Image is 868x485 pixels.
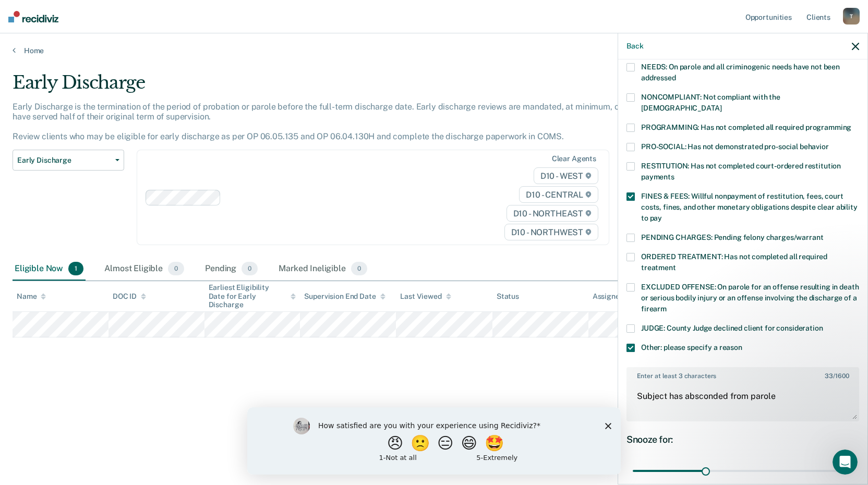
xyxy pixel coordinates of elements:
[519,186,598,203] span: D10 - CENTRAL
[641,123,851,131] span: PROGRAMMING: Has not completed all required programming
[13,258,86,281] div: Eligible Now
[641,192,858,222] span: FINES & FEES: Willful nonpayment of restitution, fees, court costs, fines, and other monetary obl...
[641,324,823,332] span: JUDGE: County Judge declined client for consideration
[276,258,369,281] div: Marked Ineligible
[641,93,780,112] span: NONCOMPLIANT: Not compliant with the [DEMOGRAPHIC_DATA]
[242,262,258,275] span: 0
[102,258,186,281] div: Almost Eligible
[641,252,827,272] span: ORDERED TREATMENT: Has not completed all required treatment
[843,8,860,25] div: T
[68,262,83,275] span: 1
[247,407,621,475] iframe: Survey by Kim from Recidiviz
[497,292,519,301] div: Status
[17,292,46,301] div: Name
[8,11,58,22] img: Recidiviz
[626,434,859,445] div: Snooze for:
[17,156,111,165] span: Early Discharge
[13,102,660,142] p: Early Discharge is the termination of the period of probation or parole before the full-term disc...
[641,162,841,181] span: RESTITUTION: Has not completed court-ordered restitution payments
[628,368,858,380] label: Enter at least 3 characters
[641,283,859,313] span: EXCLUDED OFFENSE: On parole for an offense resulting in death or serious bodily injury or an offe...
[13,46,855,55] a: Home
[628,382,858,420] textarea: Subject has absconded from parole
[641,63,840,82] span: NEEDS: On parole and all criminogenic needs have not been addressed
[304,292,385,301] div: Supervision End Date
[833,450,858,475] iframe: Intercom live chat
[825,372,849,380] span: / 1600
[626,42,643,51] button: Back
[593,292,642,301] div: Assigned to
[113,292,146,301] div: DOC ID
[209,283,296,309] div: Earliest Eligibility Date for Early Discharge
[641,233,823,241] span: PENDING CHARGES: Pending felony charges/warrant
[641,142,829,151] span: PRO-SOCIAL: Has not demonstrated pro-social behavior
[552,154,596,163] div: Clear agents
[351,262,367,275] span: 0
[825,372,833,380] span: 33
[168,262,184,275] span: 0
[641,343,742,351] span: Other: please specify a reason
[534,167,598,184] span: D10 - WEST
[13,72,664,102] div: Early Discharge
[507,205,598,222] span: D10 - NORTHEAST
[203,258,260,281] div: Pending
[504,224,598,240] span: D10 - NORTHWEST
[400,292,451,301] div: Last Viewed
